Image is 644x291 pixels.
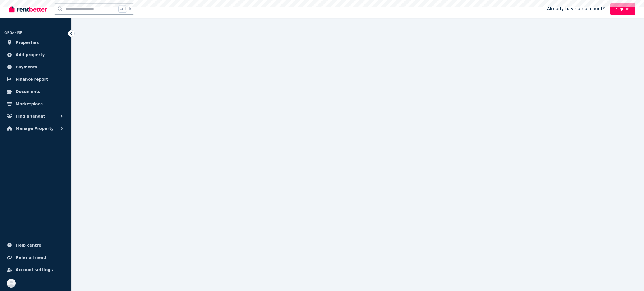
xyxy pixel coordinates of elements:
span: Already have an account? [547,6,605,12]
span: Add property [16,51,45,58]
span: Manage Property [16,125,54,132]
a: Properties [4,37,67,48]
span: Documents [16,88,41,95]
span: Payments [16,64,37,70]
span: Ctrl [118,5,127,13]
a: Add property [4,49,67,60]
a: Documents [4,86,67,97]
button: Find a tenant [4,111,67,122]
span: k [129,7,131,11]
span: ORGANISE [4,31,22,35]
span: Account settings [16,266,53,273]
a: Marketplace [4,98,67,109]
button: Manage Property [4,123,67,134]
a: Refer a friend [4,252,67,263]
span: Refer a friend [16,254,46,261]
span: Finance report [16,76,48,83]
span: Marketplace [16,101,43,107]
a: Finance report [4,74,67,85]
a: Help centre [4,240,67,251]
a: Sign In [610,3,635,15]
span: Find a tenant [16,113,45,120]
a: Account settings [4,264,67,275]
span: Properties [16,39,39,46]
span: Help centre [16,242,41,249]
img: RentBetter [9,5,47,13]
a: Payments [4,61,67,73]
